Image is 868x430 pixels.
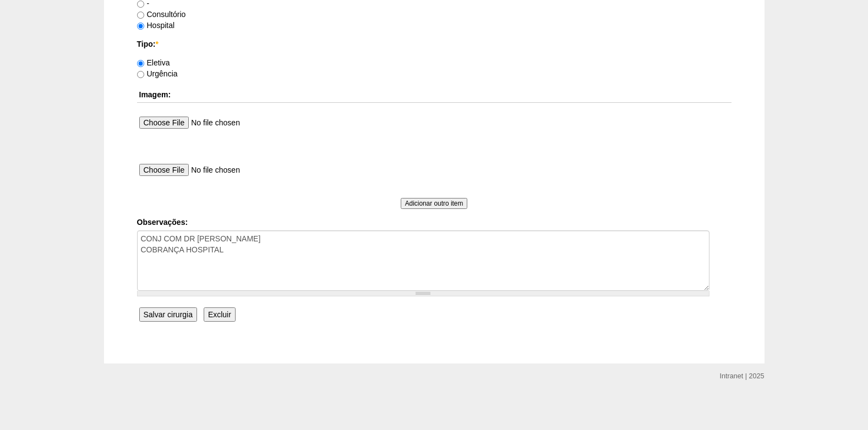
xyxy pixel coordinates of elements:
[137,87,731,103] th: Imagem:
[204,307,236,322] input: Excluir
[137,23,144,30] input: Hospital
[401,198,468,209] input: Adicionar outro item
[137,230,709,291] textarea: CONJ COM DR [PERSON_NAME] COBRANÇA HOSPITAL
[137,217,731,228] label: Observações:
[155,40,158,48] span: Este campo é obrigatório.
[137,12,144,19] input: Consultório
[137,21,175,30] label: Hospital
[137,69,178,78] label: Urgência
[137,58,170,67] label: Eletiva
[137,60,144,67] input: Eletiva
[139,307,197,322] input: Salvar cirurgia
[137,38,731,49] label: Tipo:
[137,10,186,19] label: Consultório
[137,71,144,78] input: Urgência
[137,1,144,8] input: -
[720,371,765,382] div: Intranet | 2025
